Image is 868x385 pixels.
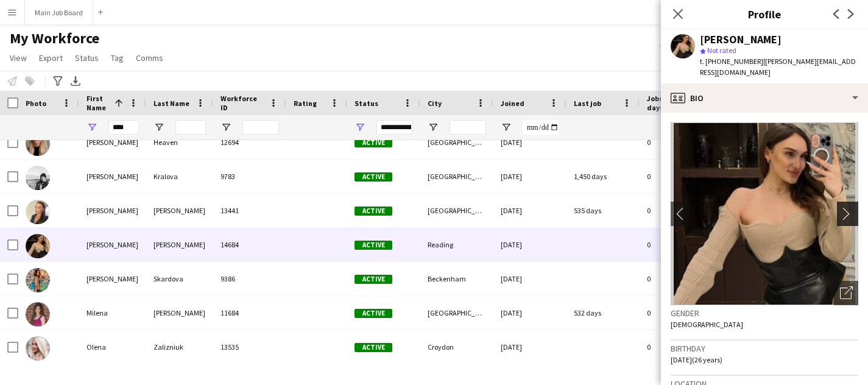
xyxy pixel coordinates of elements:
input: City Filter Input [450,120,486,135]
button: Open Filter Menu [86,122,97,133]
div: [PERSON_NAME] [79,125,146,159]
img: Crew avatar or photo [671,122,858,305]
div: Beckenham [420,262,493,295]
div: [PERSON_NAME] [79,228,146,261]
div: 12694 [213,125,286,159]
img: Helena Heaven [26,132,50,156]
a: View [5,50,32,66]
div: [DATE] [493,262,566,295]
div: Heaven [146,125,213,159]
img: Milena Galasso [26,302,50,327]
div: 13535 [213,330,286,364]
button: Open Filter Menu [355,122,365,133]
div: 9386 [213,262,286,295]
span: Last job [574,99,601,108]
span: Joined [501,99,524,108]
div: [PERSON_NAME] [146,228,213,261]
span: Active [355,343,392,352]
a: Tag [106,50,129,66]
div: Bio [661,83,868,113]
input: First Name Filter Input [108,120,139,135]
span: Photo [26,99,46,108]
div: [DATE] [493,194,566,227]
button: Open Filter Menu [501,122,512,133]
h3: Birthday [671,343,858,354]
div: Olena [79,330,146,364]
div: 0 [640,330,719,364]
div: [PERSON_NAME] [79,262,146,295]
div: Milena [79,296,146,330]
div: [GEOGRAPHIC_DATA] [420,194,493,227]
img: Olena Zalizniuk [26,336,50,361]
div: 0 [640,125,719,159]
span: Active [355,207,392,216]
div: 0 [640,228,719,261]
span: | [PERSON_NAME][EMAIL_ADDRESS][DOMAIN_NAME] [700,57,856,77]
span: Tag [111,52,124,63]
span: Jobs (last 90 days) [647,94,697,112]
div: [GEOGRAPHIC_DATA] [420,160,493,193]
div: 13441 [213,194,286,227]
span: Status [355,99,378,108]
button: Main Job Board [25,1,93,24]
span: Active [355,138,392,147]
span: Not rated [707,46,736,55]
div: [DATE] [493,160,566,193]
span: City [428,99,442,108]
span: Export [39,52,63,63]
span: Workforce ID [221,94,264,112]
h3: Gender [671,308,858,319]
span: Active [355,309,392,318]
div: 0 [640,262,719,295]
div: [PERSON_NAME] [146,296,213,330]
div: Open photos pop-in [834,281,858,305]
img: Jelena Beddall [26,200,50,224]
div: [GEOGRAPHIC_DATA] [420,296,493,330]
span: t. [PHONE_NUMBER] [700,57,763,66]
div: 0 [640,194,719,227]
button: Open Filter Menu [153,122,164,133]
div: [DATE] [493,228,566,261]
div: Zalizniuk [146,330,213,364]
input: Joined Filter Input [523,120,559,135]
img: Magdalena Skardova [26,268,50,292]
div: 11684 [213,296,286,330]
span: View [10,52,27,63]
img: Helena Kralova [26,166,50,190]
input: Last Name Filter Input [175,120,206,135]
div: 1,450 days [566,160,640,193]
div: 535 days [566,194,640,227]
div: 14684 [213,228,286,261]
span: Active [355,275,392,284]
h3: Profile [661,6,868,22]
div: Kralova [146,160,213,193]
div: 9783 [213,160,286,193]
div: [PERSON_NAME] [700,34,782,45]
div: 0 [640,160,719,193]
div: [PERSON_NAME] [79,160,146,193]
span: My Workforce [10,29,99,48]
div: [PERSON_NAME] [146,194,213,227]
div: [PERSON_NAME] [79,194,146,227]
img: Lena Yarotska [26,234,50,258]
div: Reading [420,228,493,261]
a: Status [70,50,104,66]
div: [DATE] [493,125,566,159]
button: Open Filter Menu [221,122,231,133]
app-action-btn: Advanced filters [51,74,65,88]
div: [DATE] [493,296,566,330]
div: 0 [640,296,719,330]
div: Skardova [146,262,213,295]
div: 532 days [566,296,640,330]
span: First Name [86,94,110,112]
span: Active [355,241,392,250]
div: [GEOGRAPHIC_DATA] [420,125,493,159]
span: Active [355,172,392,182]
div: [DATE] [493,330,566,364]
span: Status [75,52,99,63]
div: Croydon [420,330,493,364]
button: Open Filter Menu [428,122,439,133]
a: Export [34,50,68,66]
span: [DEMOGRAPHIC_DATA] [671,320,743,329]
app-action-btn: Export XLSX [68,74,83,88]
